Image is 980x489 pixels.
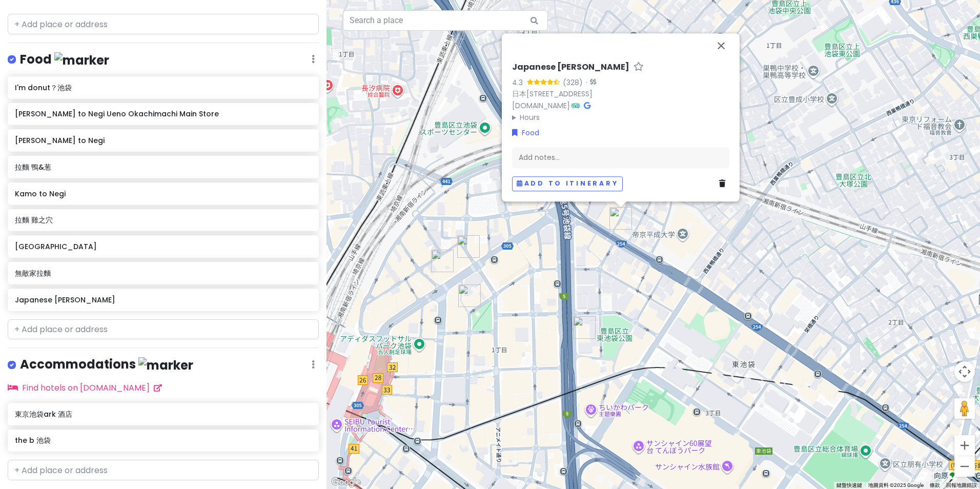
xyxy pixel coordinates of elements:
[584,102,590,109] i: Google Maps
[512,77,527,88] div: 4.3
[15,162,312,172] h6: 拉麵 鴨&葱
[8,460,319,480] input: + Add place or address
[329,476,363,489] img: Google
[8,319,319,340] input: + Add place or address
[8,382,162,394] a: Find hotels on [DOMAIN_NAME]
[954,398,975,419] button: 將衣夾人拖曳到地圖上，就能開啟街景服務
[583,78,596,88] div: ·
[946,482,977,488] a: 回報地圖錯誤
[457,235,480,258] div: 拉麵 雞之穴
[15,436,312,445] h6: the b 池袋
[512,100,570,111] a: [DOMAIN_NAME]
[15,109,312,118] h6: [PERSON_NAME] to Negi Ueno Okachimachi Main Store
[954,361,975,382] button: 地圖攝影機控制項
[20,356,193,373] h4: Accommodations
[512,176,623,191] button: Add to itinerary
[343,10,548,31] input: Search a place
[138,357,193,373] img: marker
[719,178,729,190] a: Delete place
[573,316,596,339] div: 東京池袋ark 酒店
[15,410,312,419] h6: 東京池袋ark 酒店
[930,482,940,488] a: 條款 (在新分頁中開啟)
[634,62,644,73] a: Star place
[709,33,733,58] button: 關閉
[15,295,312,304] h6: Japanese [PERSON_NAME]
[512,147,729,169] div: Add notes...
[15,242,312,251] h6: [GEOGRAPHIC_DATA]
[868,482,924,488] span: 地圖資料 ©2025 Google
[512,89,593,99] a: 日本[STREET_ADDRESS]
[954,456,975,477] button: 縮小
[512,112,729,123] summary: Hours
[512,127,539,138] a: Food
[609,207,632,230] div: Japanese Ramen Gokan
[15,269,312,278] h6: 無敵家拉麵
[15,189,312,198] h6: Kamo to Negi
[563,77,583,88] div: (328)
[15,83,312,92] h6: I'm donut？池袋
[836,482,862,489] button: 鍵盤快速鍵
[571,102,580,109] i: Tripadvisor
[431,250,454,272] div: the b 池袋
[15,136,312,145] h6: [PERSON_NAME] to Negi
[329,476,363,489] a: 在 Google 地圖上開啟這個區域 (開啟新視窗)
[512,62,729,123] div: ·
[15,215,312,225] h6: 拉麵 雞之穴
[54,52,109,68] img: marker
[8,14,319,34] input: + Add place or address
[512,62,629,73] h6: Japanese [PERSON_NAME]
[458,284,481,307] div: I'm donut？池袋
[954,435,975,456] button: 放大
[20,51,109,68] h4: Food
